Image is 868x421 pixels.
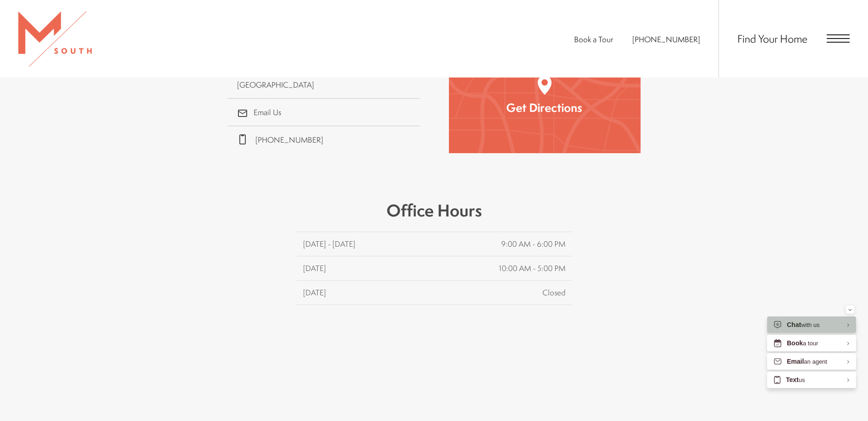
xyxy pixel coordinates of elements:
a: Call Us at 813-570-8014 [632,34,700,44]
p: 10:00 AM - 5:00 PM [499,263,565,274]
button: Open Menu [827,34,850,43]
p: 9:00 AM - 6:00 PM [501,238,565,249]
a: Open Google Maps to Get Directions [449,39,641,154]
p: Office Hours [297,199,572,232]
p: Get Directions [468,100,621,116]
img: MSouth [18,11,92,66]
a: Find Your Home [737,31,807,46]
p: Closed [542,287,565,298]
span: [PHONE_NUMBER] [632,34,700,44]
img: Map Pin Icon [537,76,551,95]
a: Call Us at phone: 813-570-8014 [228,126,420,153]
a: Email Us [228,99,420,126]
span: [PHONE_NUMBER] [255,134,323,145]
p: [DATE] - [DATE] [303,238,355,249]
p: [DATE] [303,287,326,298]
p: [DATE] [303,263,326,274]
a: Book a Tour [574,34,613,44]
